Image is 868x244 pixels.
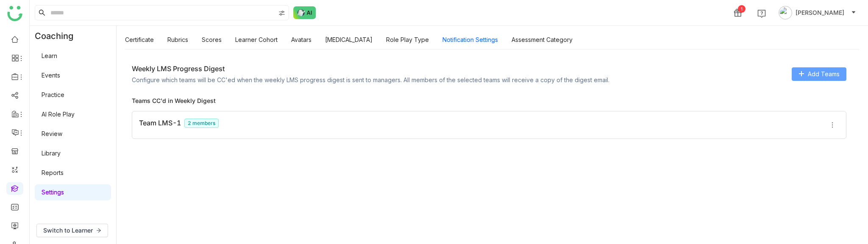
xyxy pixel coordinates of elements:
[30,26,86,46] div: Coaching
[7,6,22,21] img: logo
[291,36,312,43] a: Avatars
[42,150,61,157] a: Library
[325,36,373,43] a: [MEDICAL_DATA]
[42,169,64,176] a: Reports
[442,36,498,43] a: Notification Settings
[43,226,93,235] span: Switch to Learner
[42,130,62,137] a: Review
[167,36,188,43] a: Rubrics
[139,119,222,128] div: Team LMS-1
[779,6,792,19] img: avatar
[792,67,846,81] button: Add Teams
[278,10,285,17] img: search-type.svg
[235,36,278,43] a: Learner Cohort
[293,6,316,19] img: ask-buddy-normal.svg
[386,36,429,43] a: Role Play Type
[757,9,766,18] img: help.svg
[132,97,846,104] div: Teams CC'd in Weekly Digest
[42,72,60,79] a: Events
[202,36,222,43] a: Scores
[808,69,840,79] span: Add Teams
[36,224,108,237] button: Switch to Learner
[184,119,219,128] nz-tag: 2 members
[738,5,746,13] div: 1
[132,76,609,83] p: Configure which teams will be CC'ed when the weekly LMS progress digest is sent to managers. All ...
[125,36,154,43] a: Certificate
[42,111,75,118] a: AI Role Play
[42,52,57,59] a: Learn
[777,6,858,19] button: [PERSON_NAME]
[796,8,844,17] span: [PERSON_NAME]
[132,64,609,73] div: Weekly LMS Progress Digest
[512,36,573,43] a: Assessment Category
[42,91,64,98] a: Practice
[42,189,64,196] a: Settings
